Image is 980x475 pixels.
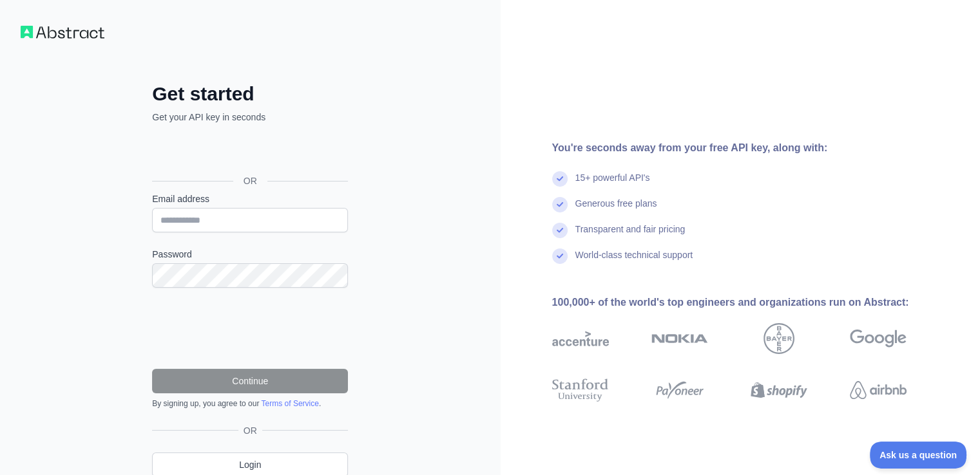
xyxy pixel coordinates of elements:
[751,376,807,404] img: shopify
[152,111,348,124] p: Get your API key in seconds
[764,323,794,354] img: bayer
[152,398,348,409] div: By signing up, you agree to our .
[152,369,348,393] button: Continue
[552,171,568,187] img: check mark
[146,138,352,166] iframe: Sign in with Google Button
[575,197,657,223] div: Generous free plans
[850,323,907,354] img: google
[552,197,568,212] img: check mark
[552,248,568,264] img: check mark
[552,140,948,156] div: You're seconds away from your free API key, along with:
[651,323,708,354] img: nokia
[575,248,693,274] div: World-class technical support
[870,442,967,469] iframe: Toggle Customer Support
[261,399,318,408] a: Terms of Service
[552,223,568,238] img: check mark
[152,248,348,261] label: Password
[850,376,907,404] img: airbnb
[238,424,262,437] span: OR
[152,303,348,353] iframe: reCAPTCHA
[575,171,650,197] div: 15+ powerful API's
[552,295,948,310] div: 100,000+ of the world's top engineers and organizations run on Abstract:
[552,323,609,354] img: accenture
[21,26,104,39] img: Workflow
[552,376,609,404] img: stanford university
[152,82,348,106] h2: Get started
[233,174,267,187] span: OR
[152,192,348,205] label: Email address
[651,376,708,404] img: payoneer
[575,223,686,248] div: Transparent and fair pricing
